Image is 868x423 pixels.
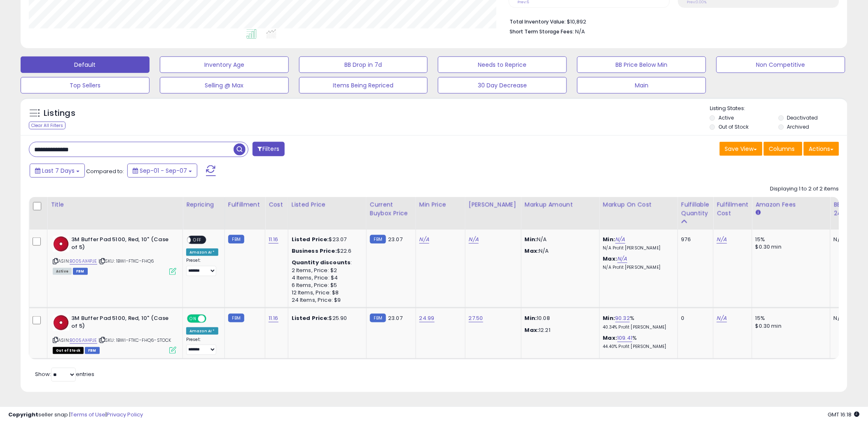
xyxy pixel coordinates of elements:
[603,255,618,263] b: Max:
[764,142,802,156] button: Columns
[186,337,218,355] div: Preset:
[525,326,539,334] strong: Max:
[228,314,244,322] small: FBM
[53,236,69,252] img: 41ym4LK+R-L._SL40_.jpg
[717,235,727,244] a: N/A
[720,142,763,156] button: Save View
[681,315,707,322] div: 0
[86,167,124,175] span: Compared to:
[525,247,593,255] p: N/A
[599,197,678,230] th: The percentage added to the cost of goods (COGS) that forms the calculator for Min & Max prices.
[525,235,537,243] strong: Min:
[510,28,574,35] b: Short Term Storage Fees:
[228,235,244,244] small: FBM
[253,142,285,156] button: Filters
[577,56,706,73] button: BB Price Below Min
[510,16,833,26] li: $10,892
[469,235,479,244] a: N/A
[292,258,351,266] b: Quantity discounts
[53,268,72,275] span: All listings currently available for purchase on Amazon
[70,258,97,265] a: B005AX4PJE
[70,411,105,418] a: Terms of Use
[525,315,593,322] p: 10.08
[388,235,402,243] span: 23.07
[438,77,567,94] button: 30 Day Decrease
[292,247,360,255] div: $22.6
[299,56,428,73] button: BB Drop in 7d
[769,145,795,153] span: Columns
[615,314,630,322] a: 90.32
[603,324,671,330] p: 40.34% Profit [PERSON_NAME]
[618,334,633,342] a: 109.41
[438,56,567,73] button: Needs to Reprice
[186,258,218,276] div: Preset:
[73,268,88,275] span: FBM
[770,185,839,193] div: Displaying 1 to 2 of 2 items
[681,236,707,243] div: 976
[716,56,845,73] button: Non Competitive
[603,334,671,350] div: %
[525,247,539,255] strong: Max:
[35,371,94,378] span: Show: entries
[603,245,671,251] p: N/A Profit [PERSON_NAME]
[51,200,179,209] div: Title
[292,236,360,243] div: $23.07
[21,77,150,94] button: Top Sellers
[107,411,143,418] a: Privacy Policy
[787,123,810,130] label: Archived
[299,77,428,94] button: Items Being Repriced
[370,314,386,322] small: FBM
[140,167,187,175] span: Sep-01 - Sep-07
[756,243,824,251] div: $0.30 min
[188,315,198,322] span: ON
[98,258,154,264] span: | SKU: 1BWI-FTKC-FHQ6
[292,315,360,322] div: $25.90
[370,235,386,244] small: FBM
[756,236,824,243] div: 15%
[186,327,218,335] div: Amazon AI *
[160,56,289,73] button: Inventory Age
[603,235,615,243] b: Min:
[710,105,847,113] p: Listing States:
[603,265,671,270] p: N/A Profit [PERSON_NAME]
[603,314,615,322] b: Min:
[525,327,593,334] p: 12.21
[21,56,150,73] button: Default
[292,259,360,266] div: :
[30,164,85,178] button: Last 7 Days
[228,200,262,209] div: Fulfillment
[419,314,435,322] a: 24.99
[510,18,566,25] b: Total Inventory Value:
[718,114,734,121] label: Active
[53,236,176,274] div: ASIN:
[756,209,760,216] small: Amazon Fees.
[71,236,171,253] b: 3M Buffer Pad 5100, Red, 10" (Case of 5)
[53,315,176,353] div: ASIN:
[42,167,75,175] span: Last 7 Days
[834,200,864,218] div: BB Share 24h.
[191,237,204,244] span: OFF
[618,255,627,263] a: N/A
[71,315,171,332] b: 3M Buffer Pad 5100, Red, 10" (Case of 5)
[292,274,360,282] div: 4 Items, Price: $4
[828,411,860,418] span: 2025-09-15 16:18 GMT
[577,77,706,94] button: Main
[419,200,462,209] div: Min Price
[525,236,593,243] p: N/A
[603,315,671,330] div: %
[53,315,69,331] img: 41ym4LK+R-L._SL40_.jpg
[29,122,66,129] div: Clear All Filters
[186,200,221,209] div: Repricing
[717,200,749,218] div: Fulfillment Cost
[388,314,402,322] span: 23.07
[53,347,84,354] span: All listings that are currently out of stock and unavailable for purchase on Amazon
[756,322,824,330] div: $0.30 min
[127,164,197,178] button: Sep-01 - Sep-07
[269,200,285,209] div: Cost
[8,411,143,419] div: seller snap | |
[292,235,329,243] b: Listed Price:
[603,200,674,209] div: Markup on Cost
[681,200,710,218] div: Fulfillable Quantity
[756,200,827,209] div: Amazon Fees
[370,200,412,218] div: Current Buybox Price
